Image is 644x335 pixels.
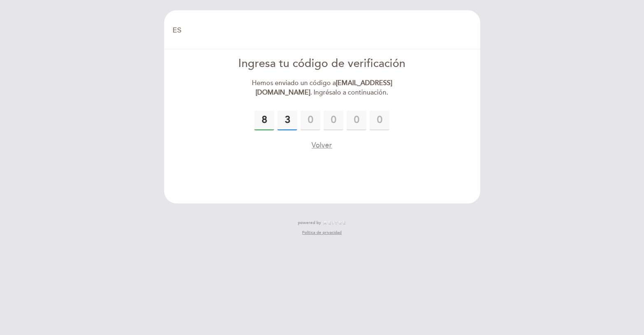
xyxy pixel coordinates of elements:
[298,220,346,226] a: powered by
[323,221,346,225] img: MEITRE
[254,111,274,130] input: 0
[277,111,297,130] input: 0
[228,56,416,72] div: Ingresa tu código de verificación
[256,79,392,97] strong: [EMAIL_ADDRESS][DOMAIN_NAME]
[370,111,389,130] input: 0
[228,79,416,97] div: Hemos enviado un código a . Ingrésalo a continuación.
[300,111,320,130] input: 0
[323,111,343,130] input: 0
[298,220,321,226] span: powered by
[312,140,332,150] button: Volver
[346,111,366,130] input: 0
[302,230,342,236] a: Política de privacidad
